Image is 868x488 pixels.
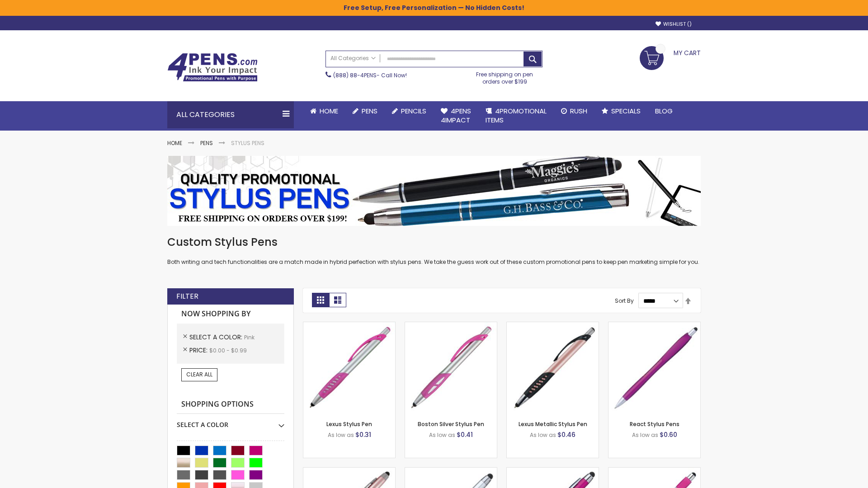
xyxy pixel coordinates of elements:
[333,71,407,79] span: - Call Now!
[656,21,692,28] a: Wishlist
[648,101,680,121] a: Blog
[507,322,599,414] img: Lexus Metallic Stylus Pen-Pink
[177,395,284,414] strong: Shopping Options
[507,322,599,329] a: Lexus Metallic Stylus Pen-Pink
[405,322,497,414] img: Boston Silver Stylus Pen-Pink
[615,297,634,305] label: Sort By
[660,430,677,439] span: $0.60
[177,305,284,324] strong: Now Shopping by
[209,347,247,354] span: $0.00 - $0.99
[189,346,209,355] span: Price
[405,467,497,475] a: Silver Cool Grip Stylus Pen-Pink
[467,67,543,85] div: Free shipping on pen orders over $199
[655,106,673,116] span: Blog
[441,106,471,125] span: 4Pens 4impact
[401,106,426,116] span: Pencils
[167,53,258,82] img: 4Pens Custom Pens and Promotional Products
[330,55,376,62] span: All Categories
[326,51,380,66] a: All Categories
[244,333,255,341] span: Pink
[609,322,700,414] img: React Stylus Pens-Pink
[167,139,182,147] a: Home
[611,106,641,116] span: Specials
[570,106,587,116] span: Rush
[478,101,554,131] a: 4PROMOTIONALITEMS
[554,101,594,121] a: Rush
[200,139,213,147] a: Pens
[609,322,700,329] a: React Stylus Pens-Pink
[167,235,701,266] div: Both writing and tech functionalities are a match made in hybrid perfection with stylus pens. We ...
[557,430,576,439] span: $0.46
[189,333,244,342] span: Select A Color
[181,368,217,381] a: Clear All
[405,322,497,329] a: Boston Silver Stylus Pen-Pink
[507,467,599,475] a: Metallic Cool Grip Stylus Pen-Pink
[312,293,329,307] strong: Grid
[632,431,658,439] span: As low as
[320,106,338,116] span: Home
[328,431,354,439] span: As low as
[177,414,284,429] div: Select A Color
[167,156,701,226] img: Stylus Pens
[303,322,395,414] img: Lexus Stylus Pen-Pink
[303,467,395,475] a: Lory Metallic Stylus Pen-Pink
[355,430,371,439] span: $0.31
[418,420,484,428] a: Boston Silver Stylus Pen
[345,101,385,121] a: Pens
[231,139,264,147] strong: Stylus Pens
[609,467,700,475] a: Pearl Element Stylus Pens-Pink
[486,106,547,125] span: 4PROMOTIONAL ITEMS
[434,101,478,131] a: 4Pens4impact
[519,420,587,428] a: Lexus Metallic Stylus Pen
[362,106,377,116] span: Pens
[167,235,701,249] h1: Custom Stylus Pens
[385,101,434,121] a: Pencils
[167,101,294,128] div: All Categories
[457,430,473,439] span: $0.41
[303,101,345,121] a: Home
[303,322,395,329] a: Lexus Stylus Pen-Pink
[630,420,679,428] a: React Stylus Pens
[594,101,648,121] a: Specials
[429,431,455,439] span: As low as
[186,371,212,378] span: Clear All
[530,431,556,439] span: As low as
[176,291,198,301] strong: Filter
[326,420,372,428] a: Lexus Stylus Pen
[333,71,377,79] a: (888) 88-4PENS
